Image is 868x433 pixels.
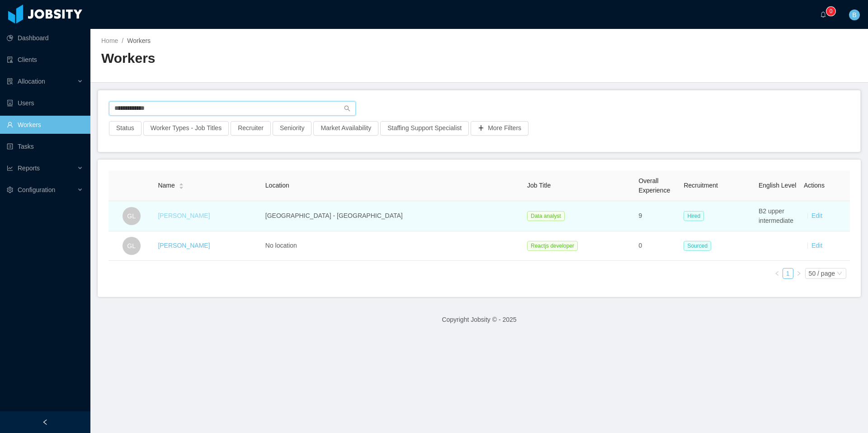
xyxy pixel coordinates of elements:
a: [PERSON_NAME] [158,242,210,249]
button: Status [109,121,142,136]
button: Seniority [273,121,311,136]
button: Market Availability [313,121,378,136]
span: B [852,9,856,20]
button: Recruiter [231,121,271,136]
li: Next Page [793,268,804,279]
a: Hired [684,212,708,219]
a: icon: profileTasks [7,137,83,155]
h2: Workers [101,49,479,68]
button: Staffing Support Specialist [380,121,469,136]
span: Actions [804,182,825,189]
span: Configuration [18,186,55,193]
i: icon: bell [820,11,826,18]
span: Overall Experience [638,177,670,194]
i: icon: right [796,271,802,276]
i: icon: left [774,271,780,276]
i: icon: down [837,271,842,277]
div: Sort [179,182,184,188]
span: / [122,37,123,44]
sup: 0 [826,7,835,16]
a: icon: pie-chartDashboard [7,29,83,47]
td: B2 upper intermediate [755,201,800,231]
td: 9 [635,201,680,231]
span: GL [127,237,136,255]
span: Location [265,182,289,189]
i: icon: caret-up [179,182,184,185]
a: icon: robotUsers [7,94,83,112]
span: English Level [759,182,796,189]
td: No location [262,231,524,261]
a: icon: userWorkers [7,116,83,134]
a: icon: auditClients [7,51,83,69]
a: 1 [783,268,793,278]
span: Data analyst [527,211,565,221]
div: 50 / page [809,268,835,278]
a: Edit [811,242,822,249]
span: Reactjs developer [527,241,578,251]
span: Reports [18,165,40,172]
span: Recruitment [684,182,717,189]
i: icon: caret-down [179,185,184,188]
a: Edit [811,212,822,219]
span: Allocation [18,78,45,85]
span: Hired [684,211,704,221]
span: Sourced [684,241,711,251]
i: icon: search [344,105,350,112]
span: Job Title [527,182,551,189]
i: icon: solution [7,78,13,85]
span: Name [158,181,175,190]
li: Previous Page [772,268,783,279]
a: Home [101,37,118,44]
li: 1 [783,268,793,279]
button: icon: plusMore Filters [471,121,528,136]
a: Sourced [684,242,715,249]
span: Workers [127,37,151,44]
footer: Copyright Jobsity © - 2025 [90,304,868,335]
td: [GEOGRAPHIC_DATA] - [GEOGRAPHIC_DATA] [262,201,524,231]
a: [PERSON_NAME] [158,212,210,219]
button: Worker Types - Job Titles [143,121,229,136]
span: GL [127,207,136,225]
i: icon: setting [7,187,13,193]
i: icon: line-chart [7,165,13,171]
td: 0 [635,231,680,261]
